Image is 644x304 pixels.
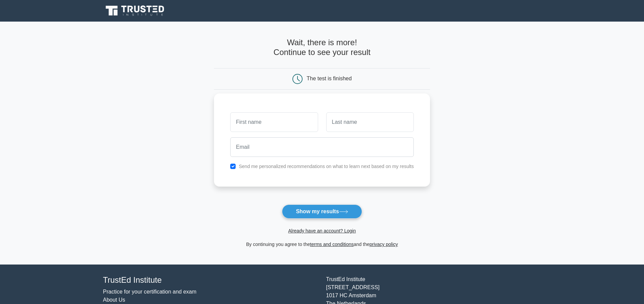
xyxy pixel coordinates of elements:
h4: Wait, there is more! Continue to see your result [214,38,430,57]
a: Practice for your certification and exam [103,289,197,295]
button: Show my results [282,204,362,219]
div: The test is finished [307,76,352,81]
input: First name [230,112,318,132]
input: Email [230,137,414,157]
label: Send me personalized recommendations on what to learn next based on my results [239,164,414,169]
div: By continuing you agree to the and the [210,240,434,248]
a: privacy policy [369,242,398,247]
a: terms and conditions [310,242,354,247]
a: About Us [103,297,125,303]
input: Last name [326,112,414,132]
a: Already have an account? Login [288,228,356,233]
h4: TrustEd Institute [103,275,318,285]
